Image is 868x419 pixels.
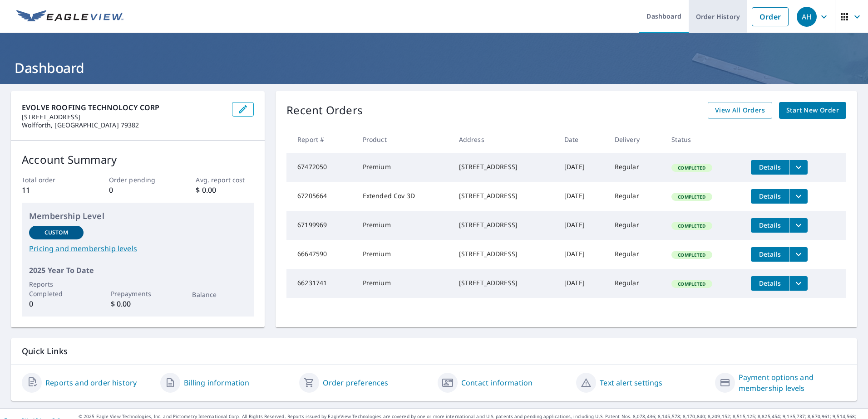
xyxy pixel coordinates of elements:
[286,211,355,240] td: 67199969
[797,7,817,27] div: AH
[708,102,772,119] a: View All Orders
[286,126,355,153] th: Report #
[22,346,846,357] p: Quick Links
[715,105,765,116] span: View All Orders
[286,182,355,211] td: 67205664
[196,175,254,185] p: Avg. report cost
[323,377,389,388] a: Order preferences
[355,211,452,240] td: Premium
[557,211,607,240] td: [DATE]
[29,279,84,298] p: Reports Completed
[286,153,355,182] td: 67472050
[29,298,84,309] p: 0
[355,240,452,269] td: Premium
[196,185,254,195] p: $ 0.00
[557,153,607,182] td: [DATE]
[459,278,550,287] div: [STREET_ADDRESS]
[557,182,607,211] td: [DATE]
[109,175,167,185] p: Order pending
[557,240,607,269] td: [DATE]
[11,58,857,77] h1: Dashboard
[672,194,711,200] span: Completed
[461,377,533,388] a: Contact information
[22,185,80,195] p: 11
[459,249,550,258] div: [STREET_ADDRESS]
[111,298,165,309] p: $ 0.00
[756,192,784,200] span: Details
[751,247,789,262] button: detailsBtn-66647590
[789,160,808,175] button: filesDropdownBtn-67472050
[16,10,123,24] img: EV Logo
[286,240,355,269] td: 66647590
[45,377,137,388] a: Reports and order history
[789,189,808,204] button: filesDropdownBtn-67205664
[607,240,665,269] td: Regular
[756,279,784,287] span: Details
[600,377,662,388] a: Text alert settings
[286,102,363,119] p: Recent Orders
[751,218,789,233] button: detailsBtn-67199969
[756,250,784,258] span: Details
[355,126,452,153] th: Product
[786,105,839,116] span: Start New Order
[355,269,452,298] td: Premium
[672,223,711,229] span: Completed
[756,163,784,171] span: Details
[751,160,789,175] button: detailsBtn-67472050
[192,290,247,299] p: Balance
[752,7,789,26] a: Order
[672,165,711,171] span: Completed
[452,126,557,153] th: Address
[184,377,249,388] a: Billing information
[664,126,744,153] th: Status
[109,185,167,195] p: 0
[22,151,254,168] p: Account Summary
[756,221,784,229] span: Details
[355,153,452,182] td: Premium
[607,269,665,298] td: Regular
[22,102,225,113] p: EVOLVE ROOFING TECHNOLOCY CORP
[557,126,607,153] th: Date
[355,182,452,211] td: Extended Cov 3D
[607,126,665,153] th: Delivery
[286,269,355,298] td: 66231741
[22,175,80,185] p: Total order
[779,102,846,119] a: Start New Order
[739,372,846,394] a: Payment options and membership levels
[111,289,165,298] p: Prepayments
[459,191,550,200] div: [STREET_ADDRESS]
[789,247,808,262] button: filesDropdownBtn-66647590
[751,276,789,291] button: detailsBtn-66231741
[29,243,247,254] a: Pricing and membership levels
[459,220,550,229] div: [STREET_ADDRESS]
[22,113,225,121] p: [STREET_ADDRESS]
[607,211,665,240] td: Regular
[557,269,607,298] td: [DATE]
[29,210,247,222] p: Membership Level
[22,121,225,129] p: Wolfforth, [GEOGRAPHIC_DATA] 79382
[44,229,68,237] p: Custom
[29,265,247,276] p: 2025 Year To Date
[607,153,665,182] td: Regular
[672,252,711,258] span: Completed
[789,276,808,291] button: filesDropdownBtn-66231741
[672,281,711,287] span: Completed
[789,218,808,233] button: filesDropdownBtn-67199969
[459,162,550,171] div: [STREET_ADDRESS]
[607,182,665,211] td: Regular
[751,189,789,204] button: detailsBtn-67205664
